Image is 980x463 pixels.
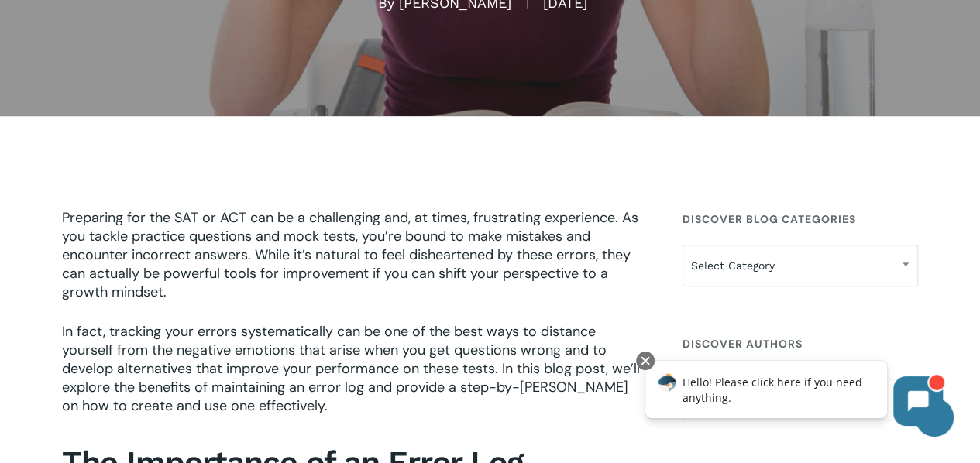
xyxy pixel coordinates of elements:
span: Select Category [683,245,918,286]
span: Select Category [683,249,917,282]
h4: Discover Blog Categories [683,205,918,233]
h4: Discover Authors [683,330,918,358]
span: In fact, tracking your errors systematically can be one of the best ways to distance yourself fro... [62,322,640,415]
iframe: Chatbot [629,348,958,441]
span: Preparing for the SAT or ACT can be a challenging and, at times, frustrating experience. As you t... [62,208,638,301]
